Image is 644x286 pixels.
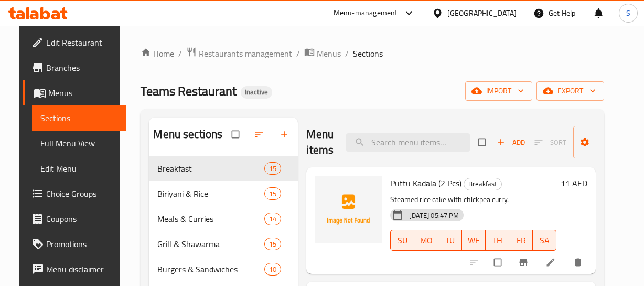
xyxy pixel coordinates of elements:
span: 14 [265,214,281,224]
span: Edit Menu [40,162,118,175]
a: Menus [304,47,341,60]
span: import [474,84,524,98]
span: [DATE] 05:47 PM [405,210,463,220]
span: Breakfast [464,178,501,190]
span: Sort sections [248,123,273,146]
span: FR [513,233,529,248]
h6: 11 AED [561,176,587,190]
button: TU [438,230,462,251]
span: Manage items [582,129,639,155]
span: S [626,7,630,19]
span: Add item [494,134,528,151]
span: Branches [46,61,118,74]
button: MO [414,230,438,251]
button: FR [509,230,533,251]
span: Menus [48,87,118,99]
div: items [264,162,281,175]
div: items [264,187,281,200]
span: 15 [265,189,281,199]
span: MO [418,233,434,248]
span: export [545,84,596,98]
div: items [264,238,281,250]
span: Menu disclaimer [46,263,118,276]
span: WE [466,233,481,248]
span: Burgers & Sandwiches [157,263,264,276]
button: import [465,81,532,101]
div: Grill & Shawarma15 [149,231,298,257]
div: Breakfast [464,178,502,190]
span: 15 [265,239,281,249]
span: Meals & Curries [157,213,264,225]
a: Full Menu View [32,131,126,156]
span: Biriyani & Rice [157,187,264,200]
nav: breadcrumb [141,47,604,60]
span: Restaurants management [199,47,292,60]
span: Coupons [46,213,118,225]
li: / [296,47,300,60]
a: Edit Restaurant [23,30,126,55]
a: Menus [23,80,126,105]
button: TH [486,230,509,251]
span: Sections [40,112,118,124]
button: SU [390,230,414,251]
div: items [264,213,281,225]
h2: Menu items [306,126,334,158]
div: Menu-management [334,7,398,19]
button: Add section [273,123,298,146]
div: Inactive [241,86,272,99]
div: [GEOGRAPHIC_DATA] [447,7,517,19]
a: Menu disclaimer [23,257,126,282]
button: SA [533,230,556,251]
img: Puttu Kadala (2 Pcs) [315,176,382,243]
button: export [536,81,604,101]
a: Promotions [23,231,126,257]
span: TH [490,233,505,248]
li: / [345,47,349,60]
span: Select to update [488,252,510,272]
button: WE [462,230,486,251]
button: Branch-specific-item [512,251,537,274]
div: Biriyani & Rice15 [149,181,298,206]
span: Edit Restaurant [46,36,118,49]
button: Add [494,134,528,151]
span: Promotions [46,238,118,250]
button: delete [566,251,592,274]
h2: Menu sections [153,126,222,142]
span: Teams Restaurant [141,79,237,103]
div: Breakfast15 [149,156,298,181]
span: Breakfast [157,162,264,175]
span: Sections [353,47,383,60]
a: Edit Menu [32,156,126,181]
span: Add [497,136,525,149]
a: Restaurants management [186,47,292,60]
a: Sections [32,105,126,131]
span: Puttu Kadala (2 Pcs) [390,175,461,191]
li: / [178,47,182,60]
span: Menus [317,47,341,60]
a: Branches [23,55,126,80]
span: 10 [265,264,281,274]
a: Edit menu item [545,257,558,268]
p: Steamed rice cake with chickpea curry. [390,193,556,206]
span: Grill & Shawarma [157,238,264,250]
a: Home [141,47,174,60]
div: items [264,263,281,276]
span: Inactive [241,88,272,97]
span: Full Menu View [40,137,118,150]
div: Meals & Curries14 [149,206,298,231]
span: TU [443,233,458,248]
span: Select section first [528,134,573,151]
span: 15 [265,164,281,174]
span: SU [395,233,410,248]
a: Coupons [23,206,126,231]
input: search [346,133,470,152]
a: Choice Groups [23,181,126,206]
div: Burgers & Sandwiches10 [149,257,298,282]
span: Choice Groups [46,187,118,200]
span: SA [537,233,552,248]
